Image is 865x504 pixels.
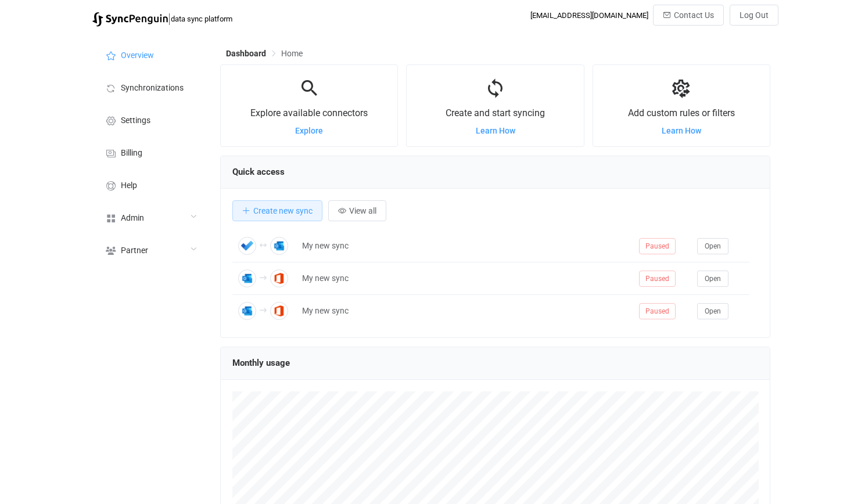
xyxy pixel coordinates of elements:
[697,303,728,319] button: Open
[740,10,769,20] span: Log Out
[121,84,184,93] span: Synchronizations
[697,306,728,315] a: Open
[171,15,232,23] span: data sync platform
[92,12,168,27] img: syncpenguin.svg
[121,116,150,125] span: Settings
[295,126,323,135] a: Explore
[281,49,303,58] span: Home
[238,237,256,255] img: Outlook To Do Tasks
[705,307,721,315] span: Open
[250,107,368,118] span: Explore available connectors
[92,38,209,71] a: Overview
[639,303,676,319] span: Paused
[92,168,209,201] a: Help
[92,10,232,27] a: |data sync platform
[476,126,515,135] a: Learn How
[697,271,728,287] button: Open
[270,302,288,320] img: Office 365 Calendar Meetings
[92,136,209,168] a: Billing
[628,107,735,118] span: Add custom rules or filters
[530,11,648,20] div: [EMAIL_ADDRESS][DOMAIN_NAME]
[232,358,290,368] span: Monthly usage
[296,272,633,285] div: My new sync
[121,149,142,158] span: Billing
[121,51,154,60] span: Overview
[270,237,288,255] img: Outlook Calendar Meetings
[653,5,724,26] button: Contact Us
[226,49,303,57] div: Breadcrumb
[328,200,386,221] button: View all
[226,49,266,58] span: Dashboard
[674,10,714,20] span: Contact Us
[121,181,137,190] span: Help
[639,271,676,287] span: Paused
[232,200,322,221] button: Create new sync
[705,242,721,250] span: Open
[296,239,633,253] div: My new sync
[238,302,256,320] img: Outlook Calendar Meetings
[121,246,148,255] span: Partner
[92,71,209,103] a: Synchronizations
[270,269,288,287] img: Office 365 Calendar Meetings
[232,167,285,177] span: Quick access
[168,10,171,27] span: |
[446,107,545,118] span: Create and start syncing
[238,269,256,287] img: Outlook Calendar Meetings
[697,241,728,250] a: Open
[697,273,728,283] a: Open
[662,126,701,135] a: Learn How
[697,238,728,254] button: Open
[639,238,676,254] span: Paused
[296,304,633,318] div: My new sync
[253,206,313,215] span: Create new sync
[121,214,144,223] span: Admin
[92,103,209,136] a: Settings
[705,275,721,283] span: Open
[349,206,376,215] span: View all
[730,5,778,26] button: Log Out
